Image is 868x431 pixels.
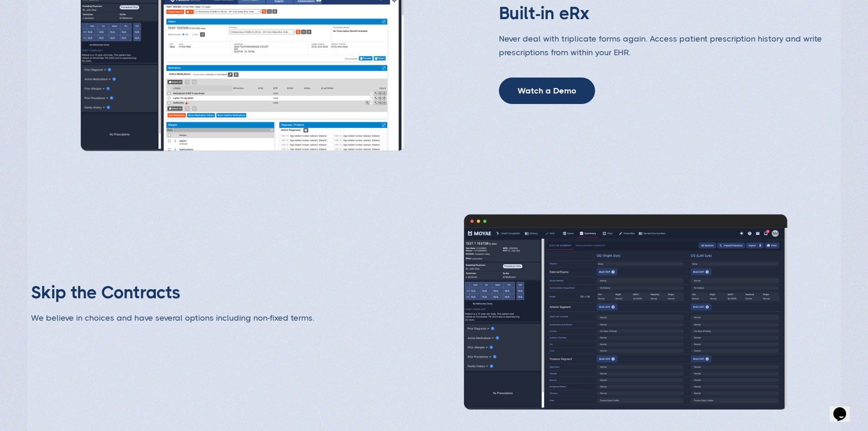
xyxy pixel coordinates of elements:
[499,78,595,104] a: Watch a Demo
[31,311,314,325] p: We believe in choices and have several options including non-fixed terms.
[446,211,805,414] img: Moyae artistic vision-clinic office
[499,2,589,25] h2: Built-in eRx
[830,395,859,422] iframe: chat widget
[31,281,180,304] h2: Skip the Contracts
[499,32,837,59] p: Never deal with triplicate forms again. Access patient prescription history and write prescriptio...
